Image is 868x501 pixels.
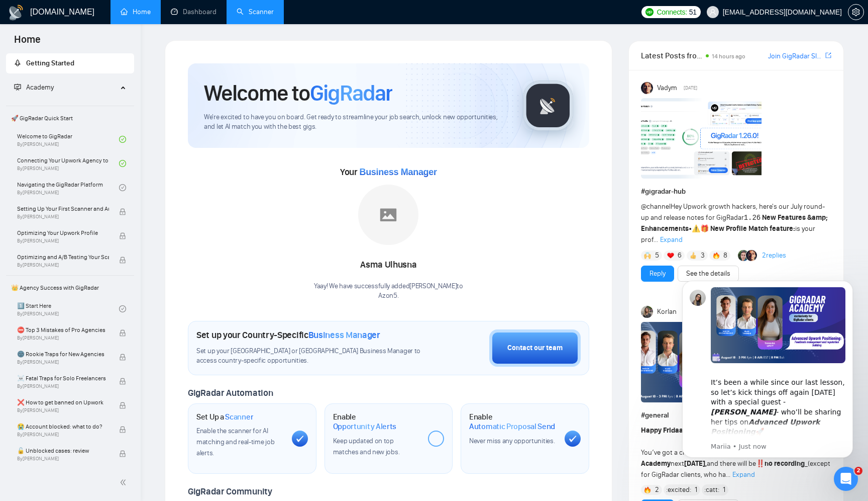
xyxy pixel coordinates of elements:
[225,412,253,422] span: Scanner
[641,410,831,421] h1: # general
[310,79,392,107] span: GigRadar
[237,8,274,16] a: searchScanner
[641,426,830,479] span: :catt: You’ve got a chance to join a as part of next and there will be _(except for GigRadar clie...
[6,32,49,53] span: Home
[692,224,700,233] span: ⚠️
[641,322,762,402] img: F09A7RP53GX-GR%20Academy%20-%20Tamara%20Levit.png
[713,252,720,259] img: 🔥
[333,422,397,432] span: Opportunity Alerts
[657,7,687,18] span: Connects:
[17,152,119,175] a: Connecting Your Upwork Agency to GigRadarBy[PERSON_NAME]
[17,397,109,407] span: ❌ How to get banned on Upwork
[690,252,697,259] img: 👍
[732,470,755,479] span: Expand
[655,485,659,495] span: 2
[119,208,126,215] span: lock
[204,79,392,107] h1: Welcome to
[171,8,216,16] a: dashboardDashboard
[17,298,119,320] a: 1️⃣ Start HereBy[PERSON_NAME]
[333,437,400,456] span: Keep updated on top matches and new jobs.
[641,202,671,211] span: @channel
[340,166,437,178] span: Your
[709,9,716,16] span: user
[119,378,126,385] span: lock
[667,252,674,259] img: ❤️
[14,59,21,66] span: rocket
[119,450,126,457] span: lock
[655,251,659,261] span: 5
[196,347,427,366] span: Set up your [GEOGRAPHIC_DATA] or [GEOGRAPHIC_DATA] Business Manager to access country-specific op...
[848,4,864,20] button: setting
[7,278,133,298] span: 👑 Agency Success with GigRadar
[660,235,683,244] span: Expand
[641,98,762,179] img: F09AC4U7ATU-image.png
[26,59,74,67] span: Getting Started
[17,446,109,456] span: 🔓 Unblocked cases: review
[834,467,858,491] iframe: Intercom live chat
[7,108,133,128] span: 🚀 GigRadar Quick Start
[17,204,109,214] span: Setting Up Your First Scanner and Auto-Bidder
[469,412,557,432] h1: Enable
[196,412,253,422] h1: Set Up a
[196,427,274,457] span: Enable the scanner for AI matching and real-time job alerts.
[848,8,864,16] a: setting
[120,477,130,487] span: double-left
[308,329,380,341] span: Business Manager
[119,402,126,409] span: lock
[17,373,109,383] span: ☠️ Fatal Traps for Solo Freelancers
[744,214,761,222] code: 1.26
[119,232,126,239] span: lock
[712,53,745,60] span: 14 hours ago
[119,305,126,312] span: check-circle
[645,8,654,16] img: upwork-logo.png
[666,484,691,495] span: :excited:
[333,412,420,432] h1: Enable
[700,224,709,233] span: 🎁
[17,228,109,238] span: Optimizing Your Upwork Profile
[119,329,126,337] span: lock
[17,407,109,413] span: By [PERSON_NAME]
[738,250,749,261] img: Alex B
[14,83,54,92] span: Academy
[644,486,651,493] img: 🔥
[762,251,786,261] a: 2replies
[17,383,109,389] span: By [PERSON_NAME]
[678,251,682,261] span: 6
[507,343,563,354] div: Contact our team
[17,359,109,365] span: By [PERSON_NAME]
[17,335,109,341] span: By [PERSON_NAME]
[657,82,677,94] span: Vadym
[17,456,109,462] span: By [PERSON_NAME]
[689,7,697,18] span: 51
[768,51,823,62] a: Join GigRadar Slack Community
[469,422,555,432] span: Automatic Proposal Send
[121,8,151,16] a: homeHome
[17,432,109,438] span: By [PERSON_NAME]
[17,214,109,220] span: By [PERSON_NAME]
[314,257,463,274] div: Asma Ulhusna
[119,160,126,167] span: check-circle
[17,422,109,432] span: 😭 Account blocked: what to do?
[649,268,666,279] a: Reply
[204,113,507,132] span: We're excited to have you on board. Get ready to streamline your job search, unlock new opportuni...
[314,291,463,301] p: Azon5 .
[8,5,24,21] img: logo
[196,329,380,341] h1: Set up your Country-Specific
[188,387,273,398] span: GigRadar Automation
[17,238,109,244] span: By [PERSON_NAME]
[314,282,463,301] div: Yaay! We have successfully added [PERSON_NAME] to
[641,306,653,318] img: Korlan
[14,83,21,91] span: fund-projection-screen
[17,177,119,199] a: Navigating the GigRadar PlatformBy[PERSON_NAME]
[657,306,677,317] span: Korlan
[26,83,54,92] span: Academy
[489,329,581,367] button: Contact our team
[17,128,119,150] a: Welcome to GigRadarBy[PERSON_NAME]
[684,83,697,93] span: [DATE]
